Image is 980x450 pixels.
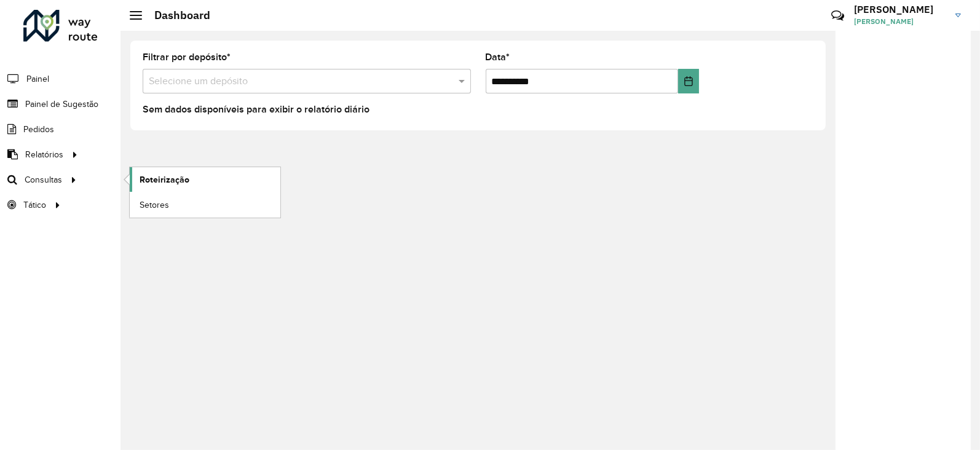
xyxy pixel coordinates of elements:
span: Relatórios [25,148,63,161]
label: Data [486,50,510,65]
span: Painel [26,73,49,85]
h3: [PERSON_NAME] [854,4,946,15]
span: Painel de Sugestão [25,98,98,111]
a: Setores [130,192,280,217]
span: Setores [140,199,169,211]
span: Roteirização [140,173,189,186]
span: [PERSON_NAME] [854,16,946,27]
span: Tático [23,199,46,211]
a: Contato Rápido [824,2,851,29]
label: Sem dados disponíveis para exibir o relatório diário [143,102,369,117]
h2: Dashboard [142,9,210,22]
label: Filtrar por depósito [143,50,231,65]
button: Choose Date [678,69,699,93]
a: Roteirização [130,167,280,192]
span: Pedidos [23,123,54,136]
span: Consultas [25,173,62,186]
